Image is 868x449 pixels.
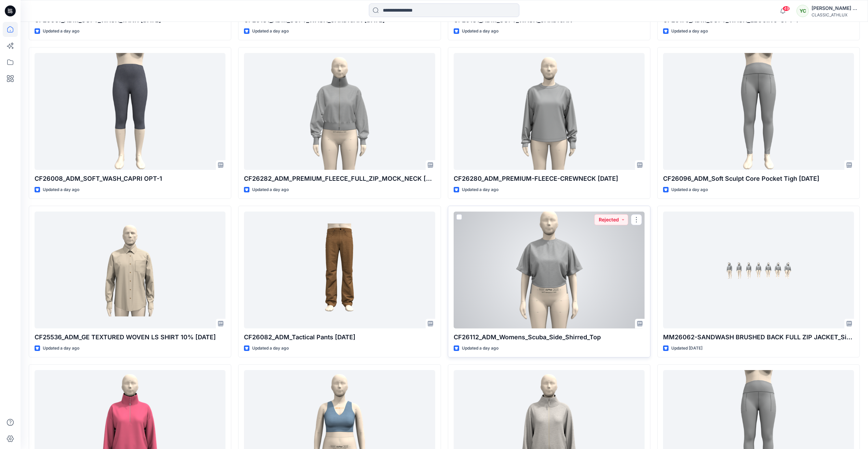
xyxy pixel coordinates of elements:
a: CF25536_ADM_GE TEXTURED WOVEN LS SHIRT 10% 10OCT25 [35,212,225,328]
a: CF26096_ADM_Soft Sculpt Core Pocket Tigh 11OCT25 [663,53,854,169]
p: Updated a day ago [462,28,498,35]
a: CF26082_ADM_Tactical Pants 10OCT25 [244,212,435,328]
a: CF26282_ADM_PREMIUM_FLEECE_FULL_ZIP_MOCK_NECK 11OCT25 [244,53,435,169]
a: CF26008_ADM_SOFT_WASH_CAPRI OPT-1 [35,53,225,169]
div: YC [796,5,809,17]
p: Updated a day ago [252,345,289,352]
p: Updated a day ago [671,28,708,35]
p: CF26082_ADM_Tactical Pants [DATE] [244,332,435,342]
p: Updated [DATE] [671,345,702,352]
p: Updated a day ago [671,186,708,193]
p: Updated a day ago [462,186,498,193]
p: Updated a day ago [462,345,498,352]
p: Updated a day ago [43,28,79,35]
p: CF26280_ADM_PREMIUM-FLEECE-CREWNECK [DATE] [454,174,645,183]
span: 49 [782,6,790,11]
p: Updated a day ago [43,345,79,352]
p: CF25536_ADM_GE TEXTURED WOVEN LS SHIRT 10% [DATE] [35,332,225,342]
p: Updated a day ago [252,186,289,193]
div: CLASSIC_ATHLUX [812,12,859,17]
a: CF26112_ADM_Womens_Scuba_Side_Shirred_Top [454,212,645,328]
p: CF26096_ADM_Soft Sculpt Core Pocket Tigh [DATE] [663,174,854,183]
p: CF26008_ADM_SOFT_WASH_CAPRI OPT-1 [35,174,225,183]
p: Updated a day ago [43,186,79,193]
p: Updated a day ago [252,28,289,35]
p: CF26282_ADM_PREMIUM_FLEECE_FULL_ZIP_MOCK_NECK [DATE] [244,174,435,183]
a: CF26280_ADM_PREMIUM-FLEECE-CREWNECK 11OCT25 [454,53,645,169]
p: CF26112_ADM_Womens_Scuba_Side_Shirred_Top [454,332,645,342]
p: MM26062-SANDWASH BRUSHED BACK FULL ZIP JACKET_Size Set [663,332,854,342]
div: [PERSON_NAME] Cfai [812,4,859,12]
a: MM26062-SANDWASH BRUSHED BACK FULL ZIP JACKET_Size Set [663,212,854,328]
